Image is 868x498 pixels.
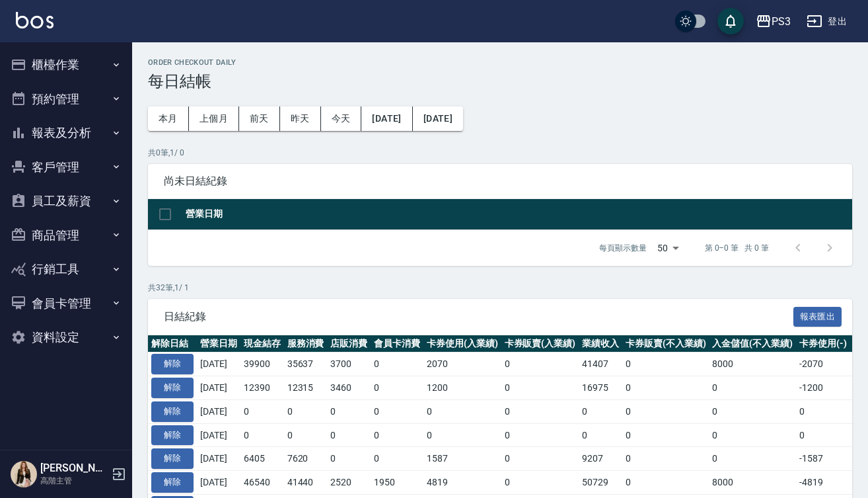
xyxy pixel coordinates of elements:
[501,353,579,376] td: 0
[11,461,37,487] img: Person
[151,472,194,493] button: 解除
[197,376,240,400] td: [DATE]
[423,447,501,471] td: 1587
[327,335,371,353] th: 店販消費
[579,353,622,376] td: 41407
[5,252,127,286] button: 行銷工具
[371,353,423,376] td: 0
[423,335,501,353] th: 卡券使用(入業績)
[709,447,796,471] td: 0
[423,423,501,447] td: 0
[622,376,709,400] td: 0
[197,399,240,423] td: [DATE]
[5,184,127,218] button: 員工及薪資
[705,242,769,254] p: 第 0–0 筆 共 0 筆
[709,376,796,400] td: 0
[327,399,371,423] td: 0
[796,423,850,447] td: 0
[579,376,622,400] td: 16975
[801,9,852,34] button: 登出
[151,448,194,469] button: 解除
[652,230,684,266] div: 50
[148,58,852,67] h2: Order checkout daily
[371,471,423,495] td: 1950
[40,475,108,487] p: 高階主管
[501,399,579,423] td: 0
[327,353,371,376] td: 3700
[5,82,127,116] button: 預約管理
[717,8,744,34] button: save
[284,335,328,353] th: 服務消費
[371,423,423,447] td: 0
[284,447,328,471] td: 7620
[423,471,501,495] td: 4819
[796,399,850,423] td: 0
[796,353,850,376] td: -2070
[240,471,284,495] td: 46540
[796,471,850,495] td: -4819
[240,353,284,376] td: 39900
[501,423,579,447] td: 0
[151,425,194,446] button: 解除
[501,447,579,471] td: 0
[240,423,284,447] td: 0
[413,106,463,131] button: [DATE]
[148,147,852,159] p: 共 0 筆, 1 / 0
[579,423,622,447] td: 0
[622,471,709,495] td: 0
[280,106,321,131] button: 昨天
[622,353,709,376] td: 0
[579,399,622,423] td: 0
[239,106,280,131] button: 前天
[5,286,127,321] button: 會員卡管理
[240,376,284,400] td: 12390
[796,447,850,471] td: -1587
[240,399,284,423] td: 0
[5,218,127,253] button: 商品管理
[750,8,796,35] button: PS3
[501,376,579,400] td: 0
[772,13,791,30] div: PS3
[197,353,240,376] td: [DATE]
[284,423,328,447] td: 0
[423,353,501,376] td: 2070
[796,335,850,353] th: 卡券使用(-)
[5,320,127,354] button: 資料設定
[371,447,423,471] td: 0
[16,12,54,28] img: Logo
[361,106,412,131] button: [DATE]
[321,106,362,131] button: 今天
[709,353,796,376] td: 8000
[579,447,622,471] td: 9207
[709,471,796,495] td: 8000
[327,376,371,400] td: 3460
[579,335,622,353] th: 業績收入
[579,471,622,495] td: 50729
[197,471,240,495] td: [DATE]
[327,447,371,471] td: 0
[284,353,328,376] td: 35637
[189,106,239,131] button: 上個月
[622,447,709,471] td: 0
[151,354,194,374] button: 解除
[197,423,240,447] td: [DATE]
[5,116,127,150] button: 報表及分析
[151,378,194,398] button: 解除
[182,199,852,230] th: 營業日期
[622,335,709,353] th: 卡券販賣(不入業績)
[327,423,371,447] td: 0
[148,335,197,353] th: 解除日結
[501,335,579,353] th: 卡券販賣(入業績)
[164,310,793,323] span: 日結紀錄
[599,242,647,254] p: 每頁顯示數量
[709,423,796,447] td: 0
[240,335,284,353] th: 現金結存
[327,471,371,495] td: 2520
[5,48,127,82] button: 櫃檯作業
[793,307,842,327] button: 報表匯出
[197,447,240,471] td: [DATE]
[284,399,328,423] td: 0
[5,150,127,185] button: 客戶管理
[148,106,189,131] button: 本月
[240,447,284,471] td: 6405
